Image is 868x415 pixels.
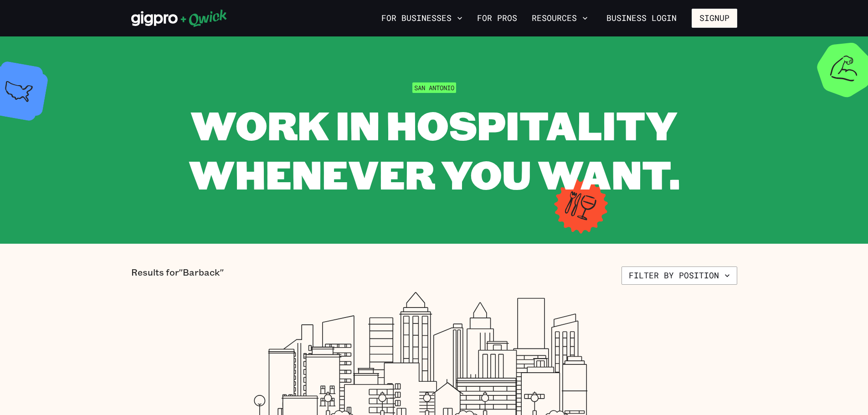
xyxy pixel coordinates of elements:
button: For Businesses [378,10,466,26]
button: Filter by position [621,266,737,285]
a: For Pros [473,10,521,26]
a: Business Login [599,9,684,28]
button: Signup [692,9,737,28]
button: Resources [528,10,591,26]
span: San Antonio [412,82,456,93]
p: Results for "Barback" [131,266,224,285]
span: WORK IN HOSPITALITY WHENEVER YOU WANT. [189,98,680,200]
